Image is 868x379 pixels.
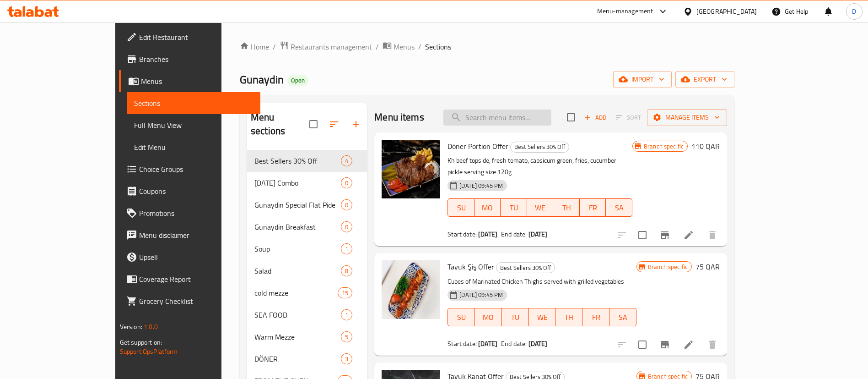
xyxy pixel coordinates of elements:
button: Add section [345,113,367,135]
span: FR [586,311,606,324]
span: Choice Groups [139,164,253,175]
span: Menus [394,41,415,52]
span: Upsell [139,252,253,263]
button: Manage items [647,109,727,126]
span: Restaurants management [291,41,372,52]
div: [GEOGRAPHIC_DATA] [696,6,757,16]
div: items [341,177,352,188]
div: Menu-management [597,6,653,17]
span: D [852,6,856,16]
a: Restaurants management [280,41,372,53]
div: DÖNER [254,353,341,364]
a: Edit Menu [127,136,260,158]
span: 4 [341,157,352,165]
span: Warm Mezze [254,331,341,342]
button: MO [474,198,501,217]
a: Support.OpsPlatform [120,346,178,357]
span: Sort sections [323,113,345,135]
h2: Menu sections [251,110,309,138]
a: Coupons [119,180,260,202]
span: SU [452,311,471,324]
span: FR [583,201,603,214]
span: Grocery Checklist [139,296,253,307]
a: Edit menu item [683,339,694,350]
h6: 110 QAR [691,140,720,153]
span: cold mezze [254,287,338,298]
div: Soup1 [247,238,367,260]
span: Coupons [139,186,253,197]
div: items [341,243,352,254]
button: WE [527,198,554,217]
span: export [683,74,727,85]
span: Soup [254,243,341,254]
a: Menus [383,41,415,53]
a: Grocery Checklist [119,290,260,312]
li: / [418,41,421,52]
span: Get support on: [120,336,162,348]
span: Menu disclaimer [139,230,253,241]
span: Tavuk Şiş Offer [447,260,494,274]
span: End date: [501,338,527,350]
span: Döner Portion Offer [447,139,508,153]
span: import [620,74,664,85]
span: Branch specific [644,263,691,271]
h6: 75 QAR [695,260,720,273]
span: 0 [341,179,352,187]
span: [DATE] 09:45 PM [456,181,507,190]
div: Gunaydin Breakfast [254,221,341,232]
span: Menus [141,76,253,87]
span: 1 [341,311,352,319]
span: 0 [341,223,352,231]
span: 1 [341,245,352,253]
span: Select to update [633,335,652,354]
span: Version: [120,321,142,333]
b: [DATE] [478,338,497,350]
span: Open [287,77,308,84]
span: Add [583,112,608,123]
span: Full Menu View [134,120,253,131]
span: 3 [341,355,352,363]
li: / [376,41,379,52]
div: items [341,331,352,342]
span: Add item [581,110,610,125]
span: Select section first [610,110,647,125]
span: Gunaydin [240,69,284,90]
span: Select section [561,108,581,127]
div: Open [287,75,308,86]
div: Salad8 [247,260,367,282]
span: End date: [501,228,527,240]
span: [DATE] Combo [254,177,341,188]
button: Branch-specific-item [654,334,676,356]
a: Menu disclaimer [119,224,260,246]
span: Best Sellers 30% Off [511,142,569,152]
span: Promotions [139,208,253,219]
span: SA [613,311,633,324]
b: [DATE] [478,228,497,240]
nav: breadcrumb [240,41,734,53]
h2: Menu items [374,110,424,124]
button: export [675,71,734,88]
span: 1.0.0 [144,321,158,333]
span: 5 [341,333,352,341]
button: SU [447,308,475,326]
button: Add [581,110,610,125]
span: WE [531,201,550,214]
span: Best Sellers 30% Off [254,155,341,166]
button: Branch-specific-item [654,224,676,246]
span: TH [559,311,579,324]
span: SA [609,201,629,214]
div: items [341,155,352,166]
button: TH [555,308,582,326]
span: [DATE] 09:45 PM [456,291,507,299]
button: import [613,71,672,88]
a: Full Menu View [127,114,260,136]
button: SA [606,198,632,217]
button: WE [529,308,556,326]
div: items [341,199,352,210]
span: SEA FOOD [254,309,341,320]
a: Upsell [119,246,260,268]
